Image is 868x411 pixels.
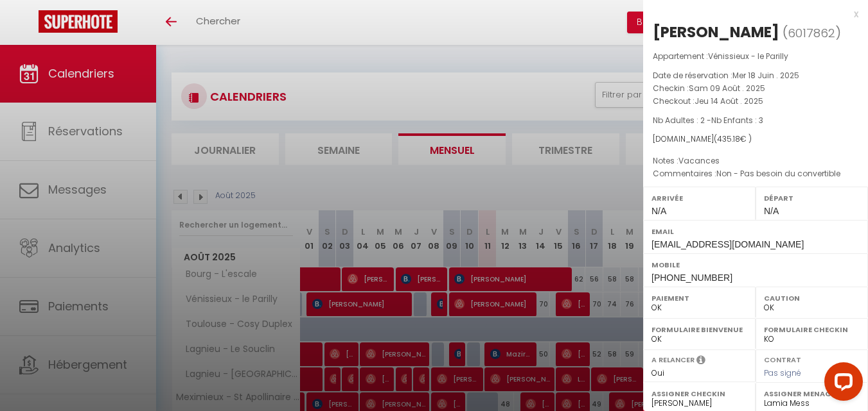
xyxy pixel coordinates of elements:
[764,206,779,216] span: N/A
[764,192,860,205] label: Départ
[643,6,858,22] div: x
[814,357,868,411] iframe: LiveChat chat widget
[783,24,841,42] span: ( )
[653,167,858,180] p: Commentaires :
[651,239,804,249] span: [EMAIL_ADDRESS][DOMAIN_NAME]
[764,323,860,336] label: Formulaire Checkin
[764,292,860,305] label: Caution
[696,355,705,369] i: Sélectionner OUI si vous souhaiter envoyer les séquences de messages post-checkout
[653,22,779,42] div: [PERSON_NAME]
[653,50,858,63] p: Appartement :
[714,133,752,144] span: ( € )
[717,133,740,144] span: 435.18
[651,192,747,205] label: Arrivée
[651,273,732,283] span: [PHONE_NUMBER]
[716,168,840,179] span: Non - Pas besoin du convertible
[689,83,765,94] span: Sam 09 Août . 2025
[653,155,858,167] p: Notes :
[711,115,763,126] span: Nb Enfants : 3
[764,355,801,363] label: Contrat
[651,206,666,216] span: N/A
[653,95,858,108] p: Checkout :
[651,292,747,305] label: Paiement
[653,69,858,82] p: Date de réservation :
[651,387,747,400] label: Assigner Checkin
[732,70,799,81] span: Mer 18 Juin . 2025
[651,323,747,336] label: Formulaire Bienvenue
[653,115,763,126] span: Nb Adultes : 2 -
[708,51,788,62] span: Vénissieux - le Parilly
[678,155,720,166] span: Vacances
[653,133,858,146] div: [DOMAIN_NAME]
[653,82,858,95] p: Checkin :
[651,225,860,238] label: Email
[695,96,763,106] span: Jeu 14 Août . 2025
[651,355,695,365] label: A relancer
[788,25,835,41] span: 6017862
[764,387,860,400] label: Assigner Menage
[651,258,860,271] label: Mobile
[764,367,801,378] span: Pas signé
